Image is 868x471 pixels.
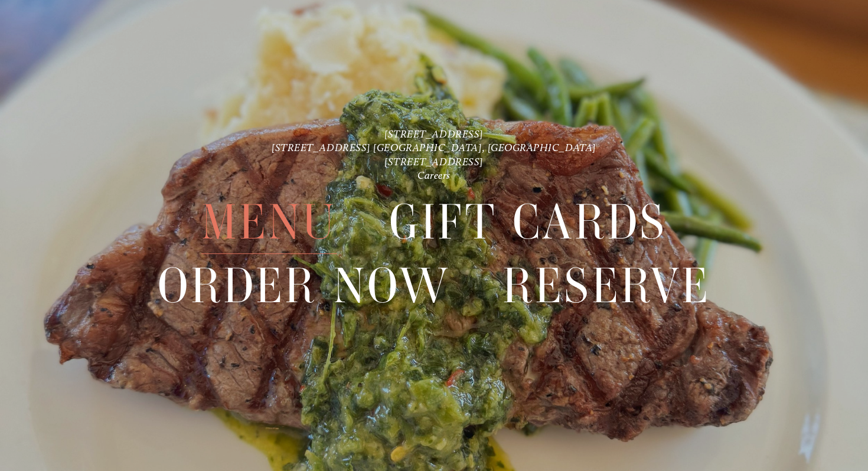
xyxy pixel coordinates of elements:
span: Reserve [502,254,710,318]
a: [STREET_ADDRESS] [384,155,484,168]
a: Order Now [158,254,451,317]
a: Careers [417,169,451,182]
span: Order Now [158,254,451,318]
a: Gift Cards [389,191,667,254]
a: Menu [201,191,337,254]
span: Gift Cards [389,191,667,254]
a: [STREET_ADDRESS] [384,127,484,140]
span: Menu [201,191,337,254]
a: [STREET_ADDRESS] [GEOGRAPHIC_DATA], [GEOGRAPHIC_DATA] [272,142,596,154]
a: Reserve [502,254,710,317]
